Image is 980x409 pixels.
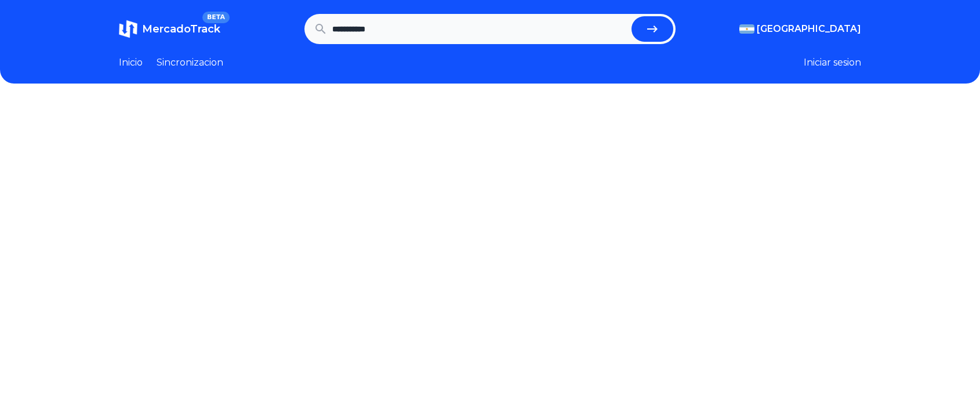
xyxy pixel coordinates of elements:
a: Inicio [119,56,143,70]
span: [GEOGRAPHIC_DATA] [757,22,861,36]
span: BETA [202,12,230,23]
img: MercadoTrack [119,20,137,38]
button: [GEOGRAPHIC_DATA] [739,22,861,36]
span: MercadoTrack [142,23,220,35]
a: MercadoTrackBETA [119,20,220,38]
img: Argentina [739,24,754,34]
button: Iniciar sesion [804,56,861,70]
a: Sincronizacion [157,56,223,70]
